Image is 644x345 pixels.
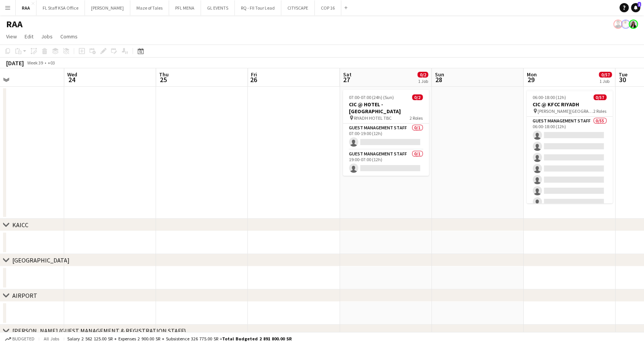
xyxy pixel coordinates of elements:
[12,292,37,299] div: AIRPORT
[629,20,638,29] app-user-avatar: Ala Khairalla
[169,0,201,15] button: PFL MENA
[67,336,292,342] div: Salary 2 562 125.00 SR + Expenses 2 900.00 SR + Subsistence 326 775.00 SR =
[343,124,429,150] app-card-role: Guest Management Staff0/107:00-19:00 (12h)
[37,0,85,15] button: FL Staff KSA Office
[251,71,257,78] span: Fri
[281,0,315,15] button: CITYSCAPE
[25,33,33,40] span: Edit
[613,20,622,29] app-user-avatar: Jesus Relampagos
[85,0,130,15] button: [PERSON_NAME]
[42,336,61,342] span: All jobs
[159,71,169,78] span: Thu
[599,72,612,78] span: 0/57
[417,72,428,78] span: 0/2
[16,0,37,15] button: RAA
[12,327,186,335] div: [PERSON_NAME] {GUEST MANAGEMENT & REGISTRATION STAFF}
[235,0,281,15] button: RQ - FII Tour Lead
[525,75,536,84] span: 29
[637,2,641,7] span: 1
[343,150,429,176] app-card-role: Guest Management Staff0/119:00-07:00 (12h)
[526,101,612,108] h3: CIC @ KFCC RIYADH
[130,0,169,15] button: Maze of Tales
[617,75,627,84] span: 30
[349,94,394,100] span: 07:00-07:00 (24h) (Sun)
[6,59,24,67] div: [DATE]
[533,94,566,100] span: 06:00-18:00 (12h)
[4,335,36,343] button: Budgeted
[222,336,292,342] span: Total Budgeted 2 891 800.00 SR
[41,33,53,40] span: Jobs
[3,31,20,41] a: View
[621,20,630,29] app-user-avatar: Obada Ghali
[38,31,56,41] a: Jobs
[526,71,536,78] span: Mon
[343,90,429,176] app-job-card: 07:00-07:00 (24h) (Sun)0/2CIC @ HOTEL - [GEOGRAPHIC_DATA] RIYADH HOTEL TBC2 RolesGuest Management...
[6,33,17,40] span: View
[25,60,45,66] span: Week 39
[343,101,429,115] h3: CIC @ HOTEL - [GEOGRAPHIC_DATA]
[593,94,606,100] span: 0/57
[593,108,606,114] span: 2 Roles
[12,221,28,229] div: KAICC
[158,75,169,84] span: 25
[12,256,70,264] div: [GEOGRAPHIC_DATA]
[67,71,77,78] span: Wed
[48,60,55,66] div: +03
[22,31,37,41] a: Edit
[57,31,81,41] a: Comms
[631,3,640,12] a: 1
[354,115,392,121] span: RIYADH HOTEL TBC
[618,71,627,78] span: Tue
[599,78,611,84] div: 1 Job
[342,75,351,84] span: 27
[526,90,612,203] app-job-card: 06:00-18:00 (12h)0/57CIC @ KFCC RIYADH [PERSON_NAME][GEOGRAPHIC_DATA]2 RolesGuest Management Staf...
[343,71,351,78] span: Sat
[418,78,428,84] div: 1 Job
[410,115,423,121] span: 2 Roles
[412,94,423,100] span: 0/2
[538,108,593,114] span: [PERSON_NAME][GEOGRAPHIC_DATA]
[6,18,23,30] h1: RAA
[201,0,235,15] button: GL EVENTS
[435,71,444,78] span: Sun
[250,75,257,84] span: 26
[60,33,78,40] span: Comms
[12,336,35,342] span: Budgeted
[433,75,444,84] span: 28
[66,75,77,84] span: 24
[315,0,341,15] button: COP 16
